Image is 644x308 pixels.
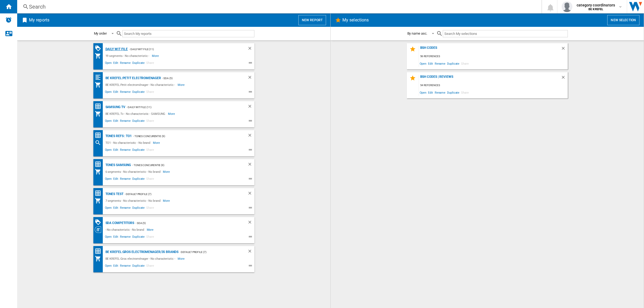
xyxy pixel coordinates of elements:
[104,147,113,154] span: Open
[131,263,145,270] span: Duplicate
[95,161,104,168] div: Price Matrix
[119,60,131,67] span: Rename
[104,104,125,111] div: Samsung TV
[131,60,145,67] span: Duplicate
[95,103,104,110] div: Price Matrix
[112,263,119,270] span: Edit
[178,255,185,262] span: More
[460,60,470,67] span: Share
[407,31,427,35] div: By name asc.
[95,219,104,226] div: PROMOTIONS Matrix
[561,46,568,53] div: Delete
[247,104,254,111] div: Delete
[247,191,254,197] div: Delete
[168,111,176,117] span: More
[119,147,131,154] span: Rename
[178,82,185,88] span: More
[145,263,155,270] span: Share
[163,197,171,204] span: More
[104,220,134,226] div: SDA competitors
[247,249,254,255] div: Delete
[131,205,145,212] span: Duplicate
[419,89,427,96] span: Open
[145,176,155,183] span: Share
[577,2,615,8] span: category coordinators
[104,82,178,88] div: BE KREFEL:Petit electroménager - No characteristic -
[134,220,236,226] div: - SDA (5)
[112,205,119,212] span: Edit
[119,89,131,96] span: Rename
[112,234,119,241] span: Edit
[104,60,113,67] span: Open
[104,111,168,117] div: BE KREFEL:Tv - No characteristic - SAMSUNG
[95,255,104,262] div: My Assortment
[128,46,236,53] div: - Daily WIT File (11)
[145,205,155,212] span: Share
[131,89,145,96] span: Duplicate
[112,176,119,183] span: Edit
[95,140,104,146] div: Search
[446,89,460,96] span: Duplicate
[104,197,163,204] div: 7 segments - No characteristic - No brand
[104,249,178,255] div: BE KREFEL:Gros electromenager/35 brands
[104,205,113,212] span: Open
[95,74,104,81] div: Quartiles grid
[104,263,113,270] span: Open
[5,17,12,23] img: alerts-logo.svg
[132,133,237,140] div: - Tones concurentie (9)
[95,53,104,59] div: My Assortment
[104,53,152,59] div: 19 segments - No characteristic -
[145,147,155,154] span: Share
[147,226,155,233] span: More
[153,140,161,146] span: More
[125,104,237,111] div: - Daily WIT File (11)
[561,75,568,82] div: Delete
[434,60,446,67] span: Rename
[112,60,119,67] span: Edit
[95,197,104,204] div: My Assortment
[119,176,131,183] span: Rename
[247,133,254,140] div: Delete
[95,168,104,175] div: My Assortment
[119,205,131,212] span: Rename
[443,30,568,37] input: Search My selections
[247,75,254,82] div: Delete
[446,60,460,67] span: Duplicate
[104,191,123,197] div: Tones test
[131,162,236,168] div: - Tones concurentie (9)
[104,162,131,168] div: Tones Samsung
[104,89,113,96] span: Open
[145,60,155,67] span: Share
[607,15,639,25] button: New selection
[28,15,50,25] h2: My reports
[434,89,446,96] span: Rename
[131,176,145,183] span: Duplicate
[247,46,254,53] div: Delete
[145,234,155,241] span: Share
[119,118,131,125] span: Rename
[247,162,254,168] div: Delete
[419,53,568,60] div: 56 references
[29,3,528,10] div: Search
[419,75,561,82] div: BSH codes | Reviews
[419,60,427,67] span: Open
[95,226,104,233] div: Category View
[104,75,161,82] div: BE KREFEL:Petit electromenager
[341,15,370,25] h2: My selections
[104,234,113,241] span: Open
[161,75,237,82] div: - SDA (5)
[163,168,171,175] span: More
[104,255,178,262] div: BE KREFEL:Gros electroménager - No characteristic -
[178,249,237,255] div: - Default profile (7)
[123,191,237,197] div: - Default profile (7)
[104,46,128,53] div: Daily WIT file
[94,31,107,35] div: My order
[95,190,104,197] div: Price Matrix
[131,118,145,125] span: Duplicate
[95,248,104,255] div: Price Matrix
[112,118,119,125] span: Edit
[427,60,434,67] span: Edit
[152,53,160,59] span: More
[419,82,568,89] div: 54 references
[104,133,132,140] div: Tones refs : TO1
